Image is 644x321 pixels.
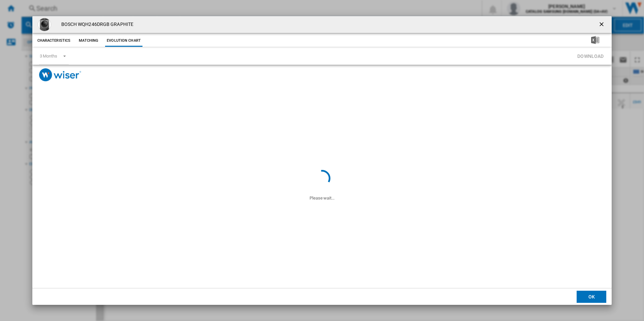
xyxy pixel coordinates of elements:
[310,195,334,201] ng-transclude: Please wait...
[36,35,72,47] button: Characteristics
[598,21,606,29] ng-md-icon: getI18NText('BUTTONS.CLOSE_DIALOG')
[32,16,612,305] md-dialog: Product popup
[577,291,606,303] button: OK
[40,53,57,59] div: 3 Months
[105,35,142,47] button: Evolution chart
[575,50,606,63] button: Download
[74,35,103,47] button: Matching
[58,21,134,28] h4: BOSCH WQH246DRGB GRAPHITE
[580,35,610,47] button: Download in Excel
[38,18,51,31] img: BCH-WQH246DRGB-A_800x800.jpg
[39,68,81,81] img: logo_wiser_300x94.png
[595,18,609,31] button: getI18NText('BUTTONS.CLOSE_DIALOG')
[591,36,599,44] img: excel-24x24.png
